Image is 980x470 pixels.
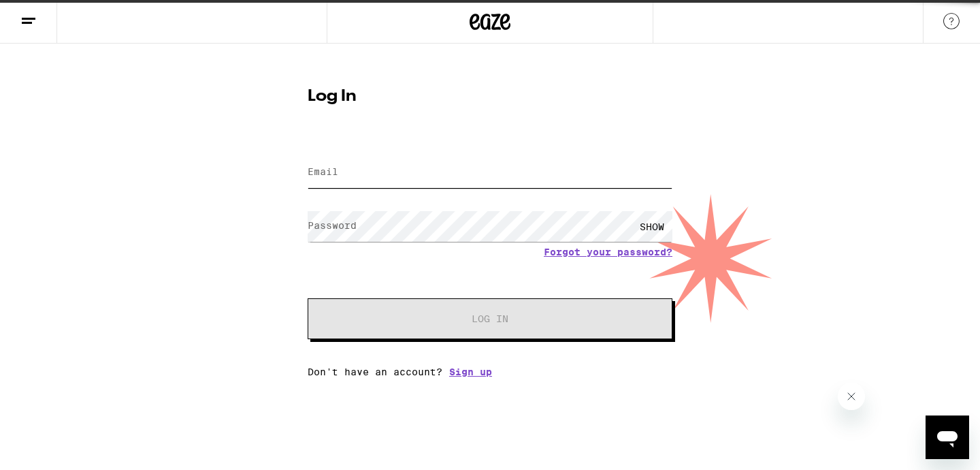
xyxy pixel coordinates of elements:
div: SHOW [632,211,672,242]
h1: Log In [308,89,672,105]
a: Forgot your password? [544,247,672,257]
a: Sign up [449,366,492,377]
span: Log In [472,314,508,324]
iframe: Close message [838,383,865,410]
span: Hi. Need any help? [8,10,98,20]
iframe: Button to launch messaging window [926,416,969,459]
label: Email [308,166,338,177]
div: Don't have an account? [308,366,672,377]
button: Log In [308,298,672,339]
input: Email [308,157,672,188]
label: Password [308,220,357,231]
